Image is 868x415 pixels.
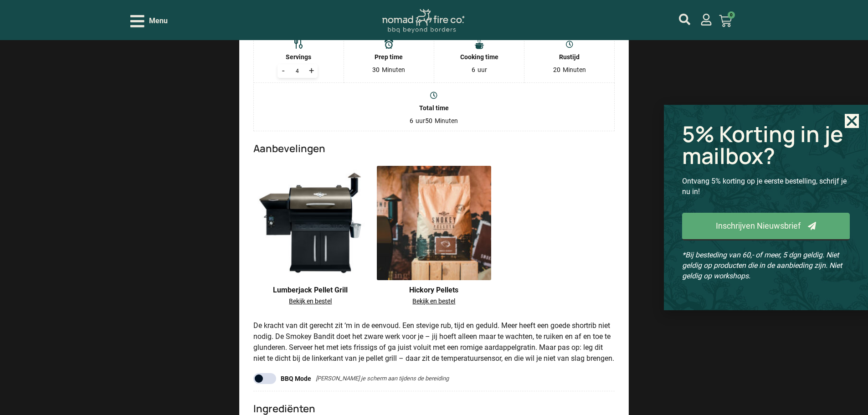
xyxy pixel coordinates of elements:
[416,117,425,126] span: uur
[253,143,615,154] h3: Aanbevelingen
[149,15,168,26] span: Menu
[409,296,458,307] a: Bekijk en bestel
[563,66,586,75] span: Minuten
[372,66,380,75] p: 30
[728,11,735,19] span: 0
[253,166,368,280] img: Smokey Bandit The Lumberjack Barbecue Smoker Wifi-Bluetooth 1
[281,374,311,384] span: BBQ Mode
[306,64,318,78] div: +
[259,103,609,113] span: Total time
[425,117,432,126] p: 50
[679,14,690,25] a: mijn account
[130,13,168,29] div: Open/Close Menu
[845,114,859,128] a: Close
[708,9,743,33] a: 0
[316,374,449,383] p: [PERSON_NAME] je scherm aan tijdens de bereiding
[377,166,491,280] img: smokey-bandit-smoked-hickory-10kg
[472,66,475,75] p: 6
[682,123,850,167] h2: 5% Korting in je mailbox?
[259,52,338,62] span: Servings
[478,66,487,75] span: uur
[716,222,801,230] span: Inschrijven Nieuwsbrief
[553,66,560,75] p: 20
[410,117,413,126] p: 6
[382,9,464,33] img: Nomad Logo
[682,213,850,241] a: Inschrijven Nieuwsbrief
[253,403,615,415] h3: Ingrediënten
[440,52,519,62] span: Cooking time
[382,66,405,75] span: Minuten
[349,52,428,62] span: Prep time
[530,52,609,62] span: Rustijd
[273,285,348,296] span: Lumberjack Pellet Grill
[700,14,712,26] a: mijn account
[409,285,458,296] span: Hickory Pellets
[253,320,615,364] p: De kracht van dit gerecht zit ‘m in de eenvoud. Een stevige rub, tijd en geduld. Meer heeft een g...
[273,296,348,307] a: Bekijk en bestel
[277,64,289,78] div: -
[682,251,842,280] em: *Bij besteding van 60,- of meer, 5 dgn geldig. Niet geldig op producten die in de aanbieding zijn...
[682,176,850,197] p: Ontvang 5% korting op je eerste bestelling, schrijf je nu in!
[435,117,458,126] span: Minuten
